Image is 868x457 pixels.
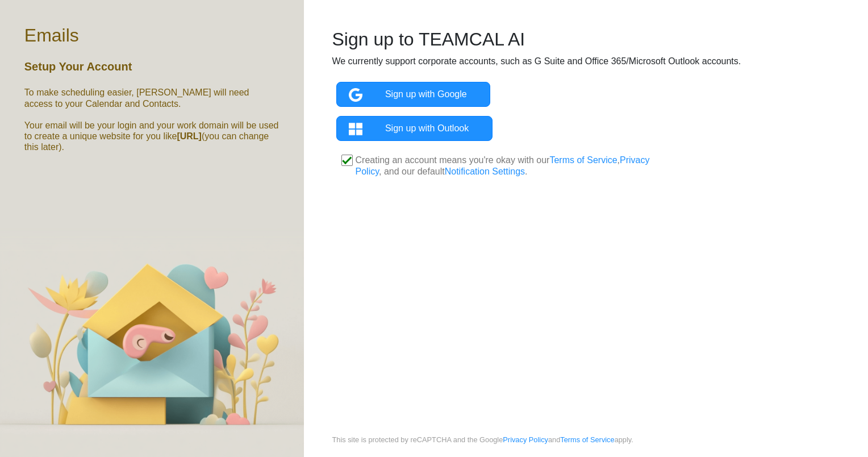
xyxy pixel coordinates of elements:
[549,155,617,165] a: Terms of Service
[177,131,202,141] b: [URL]
[332,434,633,457] small: This site is protected by reCAPTCHA and the Google and apply.
[356,155,650,176] a: Privacy Policy
[332,55,840,68] p: We currently support corporate accounts, such as G Suite and Office 365/Microsoft Outlook accounts.
[349,88,385,102] img: google_icon3.png
[503,435,548,444] a: Privacy Policy
[24,87,279,152] h6: To make scheduling easier, [PERSON_NAME] will need access to your Calendar and Contacts. Your ema...
[24,24,79,46] h2: Emails
[24,60,132,73] h5: Setup Your Account
[341,155,353,166] input: Creating an account means you're okay with ourTerms of Service,Privacy Policy, and our defaultNot...
[356,155,655,177] p: Creating an account means you're okay with our , , and our default .
[560,435,614,444] a: Terms of Service
[336,82,490,107] a: Sign up with Google
[445,167,525,176] a: Notification Settings
[349,122,385,136] img: microsoft_icon2.png
[332,28,840,50] h2: Sign up to TEAMCAL AI
[336,116,492,141] a: Sign up with Outlook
